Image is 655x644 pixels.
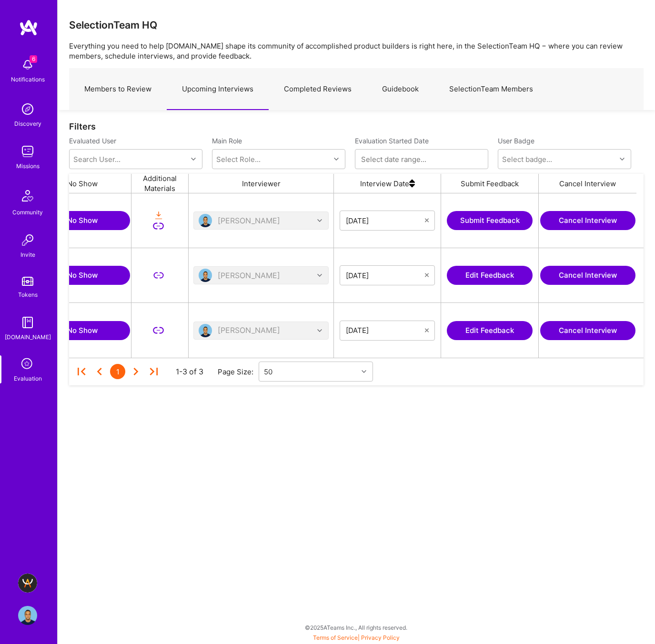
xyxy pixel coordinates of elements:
button: Cancel Interview [540,321,635,340]
span: 6 [30,55,37,63]
div: Discovery [14,119,41,129]
div: Submit Feedback [441,174,539,193]
img: bell [18,55,37,74]
div: Select Role... [216,154,261,164]
img: discovery [18,100,37,119]
div: Page Size: [218,367,259,377]
div: Interviewer [189,174,334,193]
img: logo [19,19,38,36]
i: icon Chevron [191,157,196,161]
label: Main Role [212,136,345,145]
i: icon LinkSecondary [153,270,164,281]
i: icon Chevron [334,157,339,161]
div: Notifications [11,74,45,84]
button: Edit Feedback [447,321,533,340]
div: 50 [264,367,272,377]
div: Search User... [73,154,121,164]
a: A.Team - Grow A.Team's Community & Demand [16,574,40,593]
a: Upcoming Interviews [167,69,269,110]
div: 1 [110,364,125,379]
button: No Show [35,266,130,285]
h3: SelectionTeam HQ [69,19,157,31]
input: Select Date... [346,271,425,280]
p: Everything you need to help [DOMAIN_NAME] shape its community of accomplished product builders is... [69,41,644,61]
button: Submit Feedback [447,211,533,230]
div: No Show [34,174,131,193]
i: icon Chevron [620,157,625,161]
i: icon LinkSecondary [153,325,164,336]
i: icon SelectionTeam [19,355,37,373]
i: icon LinkSecondary [153,221,164,231]
div: Select badge... [502,154,552,164]
div: Invite [20,250,35,260]
button: Edit Feedback [447,266,533,285]
div: Community [12,207,43,217]
i: icon Chevron [362,369,366,374]
div: Evaluation [14,373,42,383]
button: Cancel Interview [540,266,635,285]
img: Community [16,184,39,207]
a: User Avatar [16,606,40,625]
input: Select date range... [361,154,482,164]
button: No Show [35,211,130,230]
div: Additional Materials [131,174,189,193]
div: [DOMAIN_NAME] [5,332,51,342]
div: 1-3 of 3 [176,367,203,377]
img: tokens [22,277,33,286]
div: Missions [16,161,40,171]
a: Privacy Policy [361,634,400,641]
img: User Avatar [18,606,37,625]
a: Guidebook [367,69,434,110]
a: Members to Review [69,69,167,110]
label: Evaluated User [69,136,202,145]
a: SelectionTeam Members [434,69,548,110]
div: Tokens [18,290,38,300]
div: Interview Date [334,174,441,193]
i: icon OrangeDownload [153,210,164,221]
input: Select Date... [346,326,425,335]
img: guide book [18,313,37,332]
label: Evaluation Started Date [355,136,488,145]
a: Completed Reviews [269,69,367,110]
button: No Show [35,321,130,340]
div: Cancel Interview [539,174,636,193]
label: User Badge [498,136,534,145]
input: Select Date... [346,216,425,225]
img: teamwork [18,142,37,161]
button: Cancel Interview [540,211,635,230]
a: Terms of Service [313,634,358,641]
img: sort [409,174,415,193]
img: A.Team - Grow A.Team's Community & Demand [18,574,37,593]
span: | [313,634,400,641]
div: © 2025 ATeams Inc., All rights reserved. [57,615,655,639]
div: Filters [69,121,644,131]
img: Invite [18,231,37,250]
